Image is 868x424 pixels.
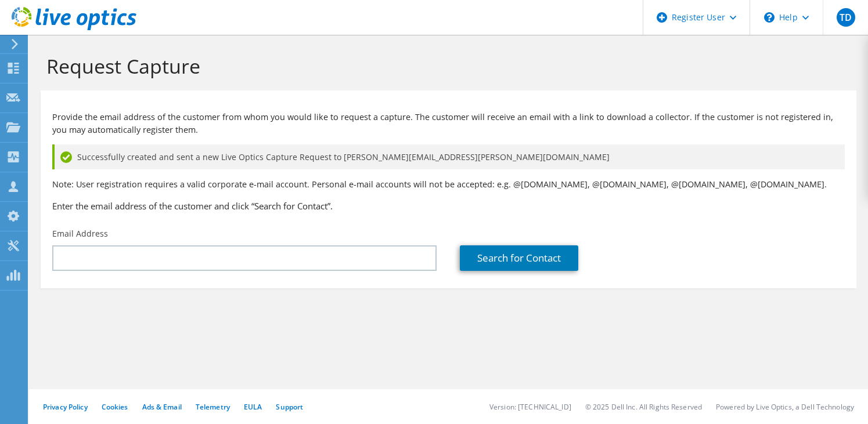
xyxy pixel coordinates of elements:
a: Support [276,402,303,412]
li: Version: [TECHNICAL_ID] [489,402,571,412]
h3: Enter the email address of the customer and click “Search for Contact”. [52,200,845,212]
label: Email Address [52,228,108,240]
span: TD [837,8,855,27]
a: Telemetry [196,402,230,412]
a: EULA [244,402,262,412]
svg: \n [764,12,775,23]
a: Privacy Policy [43,402,88,412]
h1: Request Capture [46,54,845,78]
a: Search for Contact [460,245,578,271]
li: © 2025 Dell Inc. All Rights Reserved [585,402,702,412]
p: Note: User registration requires a valid corporate e-mail account. Personal e-mail accounts will ... [52,178,845,191]
li: Powered by Live Optics, a Dell Technology [716,402,854,412]
a: Cookies [102,402,128,412]
span: Successfully created and sent a new Live Optics Capture Request to [PERSON_NAME][EMAIL_ADDRESS][P... [77,151,610,164]
a: Ads & Email [142,402,182,412]
p: Provide the email address of the customer from whom you would like to request a capture. The cust... [52,111,845,136]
